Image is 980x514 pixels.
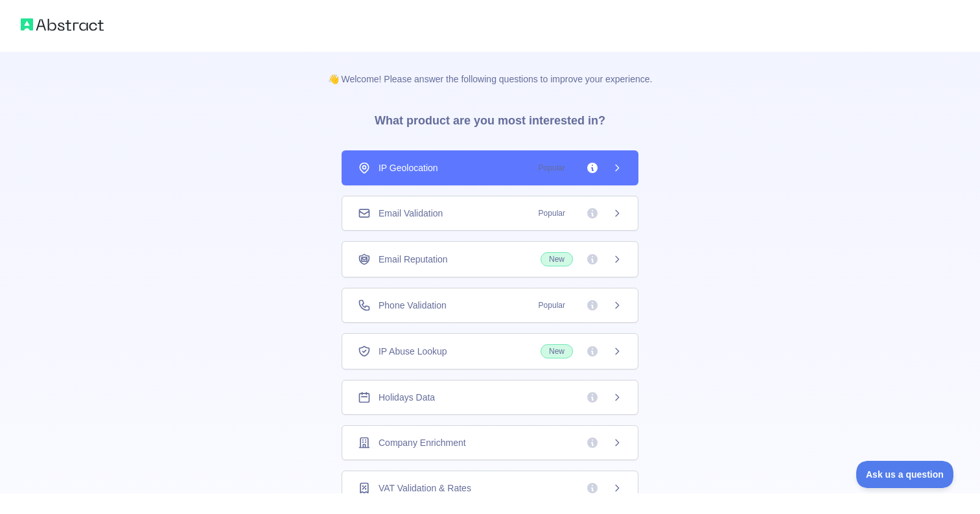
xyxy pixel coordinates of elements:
iframe: Toggle Customer Support [856,461,954,488]
span: VAT Validation & Rates [379,482,471,495]
span: Company Enrichment [379,436,466,449]
span: Popular [531,207,573,220]
span: New [541,252,573,266]
span: Email Reputation [379,253,448,266]
span: Popular [531,299,573,312]
span: IP Geolocation [379,161,438,174]
span: New [541,344,573,358]
span: Holidays Data [379,391,435,404]
img: Abstract logo [21,16,104,34]
span: Phone Validation [379,299,447,312]
span: IP Abuse Lookup [379,345,447,358]
p: 👋 Welcome! Please answer the following questions to improve your experience. [307,52,673,86]
span: Email Validation [379,207,443,220]
span: Popular [531,161,573,174]
h3: What product are you most interested in? [354,86,626,150]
